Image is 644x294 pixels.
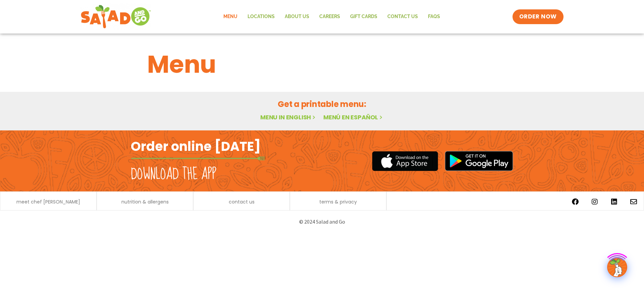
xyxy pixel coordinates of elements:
a: ORDER NOW [513,9,563,24]
a: Careers [314,9,345,24]
img: google_play [445,151,513,171]
h2: Order online [DATE] [131,138,261,155]
a: Menu in English [260,113,317,121]
a: Menu [218,9,243,24]
a: Contact Us [382,9,423,24]
a: nutrition & allergens [121,199,169,204]
h1: Menu [147,46,497,82]
h2: Get a printable menu: [147,98,497,110]
p: © 2024 Salad and Go [134,217,510,226]
img: fork [131,157,265,160]
span: ORDER NOW [519,13,557,21]
a: FAQs [423,9,445,24]
a: GIFT CARDS [345,9,382,24]
img: new-SAG-logo-768×292 [80,3,151,30]
a: Menú en español [323,113,384,121]
img: appstore [372,150,438,172]
a: About Us [280,9,314,24]
a: meet chef [PERSON_NAME] [16,199,80,204]
nav: Menu [218,9,445,24]
a: contact us [229,199,255,204]
a: terms & privacy [319,199,357,204]
a: Locations [243,9,280,24]
h2: Download the app [131,165,216,184]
